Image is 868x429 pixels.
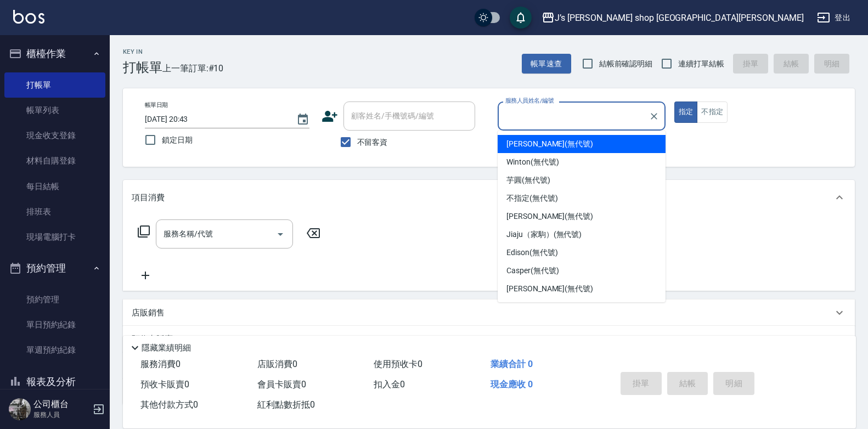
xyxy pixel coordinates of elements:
div: 預收卡販賣 [123,326,855,352]
span: 業績合計 0 [491,359,533,369]
label: 服務人員姓名/編號 [505,97,554,105]
div: 店販銷售 [123,300,855,326]
p: 隱藏業績明細 [142,342,191,354]
span: 會員卡販賣 0 [257,379,306,390]
button: 不指定 [697,101,728,123]
h3: 打帳單 [123,60,162,75]
h2: Key In [123,48,162,55]
span: 店販消費 0 [257,359,297,369]
button: 指定 [674,101,698,123]
p: 項目消費 [132,192,165,204]
button: save [510,7,532,29]
a: 每日結帳 [4,174,105,199]
a: 材料自購登錄 [4,148,105,173]
h5: 公司櫃台 [33,399,89,410]
button: Choose date, selected date is 2025-09-13 [290,106,316,133]
span: 現金應收 0 [491,379,533,390]
input: YYYY/MM/DD hh:mm [145,110,285,128]
span: 使用預收卡 0 [374,359,422,369]
span: Winton (無代號) [506,156,559,168]
a: 單週預約紀錄 [4,337,105,363]
a: 帳單列表 [4,98,105,123]
button: Open [272,225,289,243]
p: 店販銷售 [132,307,165,319]
span: 鎖定日期 [162,134,193,146]
a: 預約管理 [4,287,105,312]
button: 預約管理 [4,254,105,283]
button: 櫃檯作業 [4,39,105,68]
a: 現金收支登錄 [4,123,105,148]
p: 預收卡販賣 [132,334,173,345]
img: Person [9,398,31,420]
a: 現場電腦打卡 [4,224,105,250]
button: 帳單速查 [522,54,571,74]
span: 紅利點數折抵 0 [257,399,315,410]
span: 芋圓 (無代號) [506,174,550,186]
span: 結帳前確認明細 [599,58,653,70]
span: 其他付款方式 0 [140,399,198,410]
button: 報表及分析 [4,368,105,396]
span: 扣入金 0 [374,379,405,390]
span: 不留客資 [357,137,388,148]
span: 上一筆訂單:#10 [162,61,224,75]
span: Peko (無代號) [506,301,552,313]
button: J’s [PERSON_NAME] shop [GEOGRAPHIC_DATA][PERSON_NAME] [537,7,808,29]
span: Jiaju（家駒） (無代號) [506,229,582,240]
a: 單日預約紀錄 [4,312,105,337]
span: 連續打單結帳 [678,58,724,70]
a: 打帳單 [4,72,105,98]
span: Casper (無代號) [506,265,559,276]
span: 預收卡販賣 0 [140,379,189,390]
label: 帳單日期 [145,101,168,109]
span: [PERSON_NAME] (無代號) [506,211,593,222]
img: Logo [13,10,44,24]
span: [PERSON_NAME] (無代號) [506,283,593,295]
span: Edison (無代號) [506,247,557,258]
button: 登出 [813,8,855,28]
span: [PERSON_NAME] (無代號) [506,138,593,150]
button: Clear [646,109,662,124]
span: 不指定 (無代號) [506,193,558,204]
div: 項目消費 [123,180,855,215]
div: J’s [PERSON_NAME] shop [GEOGRAPHIC_DATA][PERSON_NAME] [555,11,804,25]
p: 服務人員 [33,410,89,420]
span: 服務消費 0 [140,359,181,369]
a: 排班表 [4,199,105,224]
